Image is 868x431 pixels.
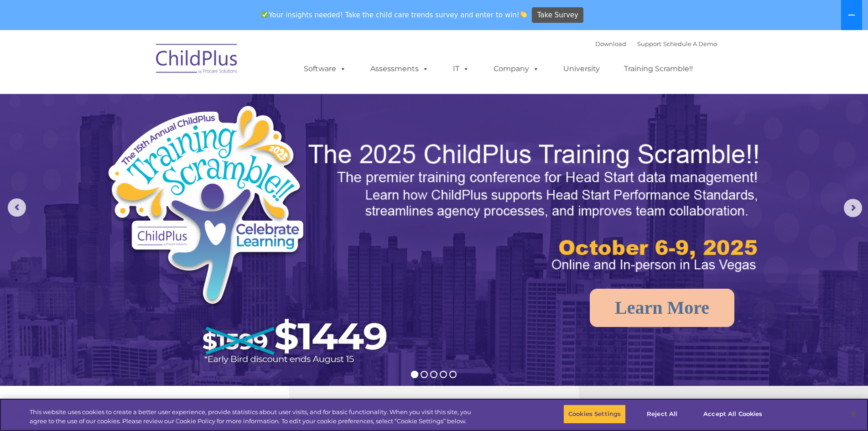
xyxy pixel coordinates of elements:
[127,98,166,104] span: Phone number
[30,408,478,426] div: This website uses cookies to create a better user experience, provide statistics about user visit...
[590,289,734,327] a: Learn More
[637,40,661,47] a: Support
[484,60,548,78] a: Company
[532,7,583,23] a: Take Survey
[563,405,626,424] button: Cookies Settings
[295,60,355,78] a: Software
[615,60,702,78] a: Training Scramble!!
[595,40,626,47] a: Download
[634,405,691,424] button: Reject All
[537,7,578,23] span: Take Survey
[261,11,268,18] img: ✅
[444,60,478,78] a: IT
[520,11,527,18] img: 👏
[258,6,531,24] span: Your insights needed! Take the child care trends survey and enter to win!
[361,60,438,78] a: Assessments
[151,37,243,83] img: ChildPlus by Procare Solutions
[843,404,863,424] button: Close
[663,40,717,47] a: Schedule A Demo
[554,60,609,78] a: University
[698,405,767,424] button: Accept All Cookies
[595,40,717,47] font: |
[127,60,155,67] span: Last name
